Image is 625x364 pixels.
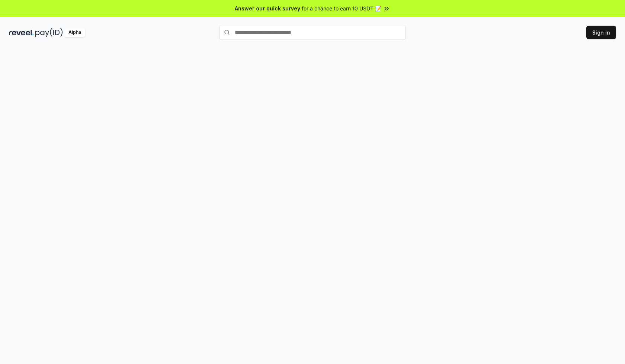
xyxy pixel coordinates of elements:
[586,26,616,39] button: Sign In
[9,28,34,37] img: reveel_dark
[302,4,381,12] span: for a chance to earn 10 USDT 📝
[235,4,300,12] span: Answer our quick survey
[64,28,85,37] div: Alpha
[35,28,63,37] img: pay_id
